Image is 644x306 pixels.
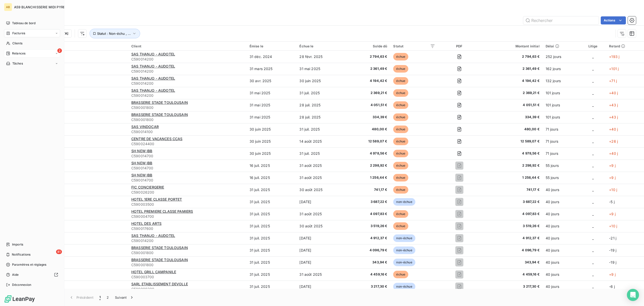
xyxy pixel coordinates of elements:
span: 12 589,07 € [483,139,539,144]
td: 55 jours [543,160,580,172]
span: 334,39 € [349,115,387,120]
span: 4 194,42 € [483,78,539,83]
span: _ [592,139,594,143]
span: 4 194,42 € [349,78,387,83]
td: [DATE] [296,256,346,268]
span: C590008300 [131,287,244,292]
span: HOTEL PREMIERE CLASSE PAMIERS [131,209,193,213]
span: _ [592,272,594,277]
span: échue [393,174,408,181]
span: C590024400 [131,141,244,146]
input: Rechercher [523,16,599,24]
td: 31 mars 2025 [247,63,297,75]
span: 3 217,30 € [483,284,539,289]
td: 40 jours [543,268,580,281]
span: BRASSERIE STADE TOULOUSAIN [131,246,188,250]
span: 2 361,49 € [349,66,387,71]
span: C590014200 [131,93,244,98]
span: Imports [12,242,23,247]
span: 1 256,44 € [349,175,387,180]
span: _ [592,67,594,71]
td: 31 juil. 2025 [247,256,297,268]
span: 480,00 € [349,127,387,132]
span: SAS THANJO - AUDOTEL [131,233,175,238]
td: 31 juil. 2025 [247,232,297,244]
span: non-échue [393,283,415,290]
td: 31 juil. 2025 [247,244,297,256]
span: C590004700 [131,214,244,219]
td: 28 juil. 2025 [296,99,346,111]
span: C590014200 [131,69,244,74]
td: 162 jours [543,63,580,75]
span: -19 j [609,260,616,264]
button: 1 [96,292,104,303]
span: -21 j [609,236,616,240]
span: échue [393,150,408,157]
span: 343,94 € [483,260,539,265]
span: échue [393,101,408,109]
span: HOTEL 1ERE CLASSE PORTET [131,197,182,201]
span: non-échue [393,247,415,254]
span: _ [592,115,594,119]
span: SAS THANJO - AUDOTEL [131,88,175,93]
span: 4 051,51 € [483,103,539,108]
span: C590014700 [131,178,244,183]
span: 4 097,83 € [483,211,539,217]
td: 40 jours [543,220,580,232]
span: Relances [12,51,25,56]
div: Litige [583,44,603,48]
td: 28 juil. 2025 [296,111,346,123]
td: 31 juil. 2025 [296,147,346,160]
span: 2 794,63 € [483,54,539,59]
span: +40 j [609,127,618,131]
td: 31 août 2025 [296,160,346,172]
span: C590014200 [131,57,244,62]
span: +9 j [609,163,616,168]
span: 1 256,44 € [483,175,539,180]
td: 16 juil. 2025 [247,160,297,172]
span: SAS THANJO - AUDOTEL [131,64,175,68]
span: 741,17 € [483,187,539,192]
span: échue [393,89,408,97]
span: HOTEL DES ARTS [131,221,162,226]
span: _ [592,79,594,83]
div: PDF [441,44,477,48]
span: +40 j [609,91,618,95]
span: 4 096,79 € [483,248,539,253]
span: 4 912,37 € [349,236,387,241]
td: 31 juil. 2025 [247,184,297,196]
div: Émise le [250,44,294,48]
span: Tableau de bord [12,21,35,25]
span: 480,00 € [483,127,539,132]
span: 741,17 € [349,187,387,192]
span: +10 j [609,188,617,192]
span: C590001800 [131,262,244,267]
td: 30 juin 2025 [247,135,297,147]
div: Échue le [299,44,343,48]
span: 2 369,21 € [349,90,387,96]
span: 4 096,79 € [349,248,387,253]
span: Tâches [12,61,23,66]
span: SAS THANJO - AUDOTEL [131,52,175,56]
td: 31 août 2025 [296,172,346,184]
span: 3 687,22 € [483,199,539,204]
td: 16 juil. 2025 [247,172,297,184]
span: _ [592,236,594,240]
span: C590001800 [131,105,244,110]
span: _ [592,188,594,192]
span: 343,94 € [349,260,387,265]
button: Statut : Non-échu , ... [90,29,140,38]
td: [DATE] [296,281,346,293]
td: [DATE] [296,244,346,256]
div: Retard [609,44,641,48]
span: _ [592,248,594,252]
span: Notifications [12,252,30,257]
span: 4 459,16 € [349,272,387,277]
td: [DATE] [296,232,346,244]
span: 4 912,37 € [483,236,539,241]
span: +10 j [609,224,617,228]
span: échue [393,186,408,194]
span: _ [592,212,594,216]
span: -19 j [609,248,616,252]
td: 31 mai 2025 [247,111,297,123]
